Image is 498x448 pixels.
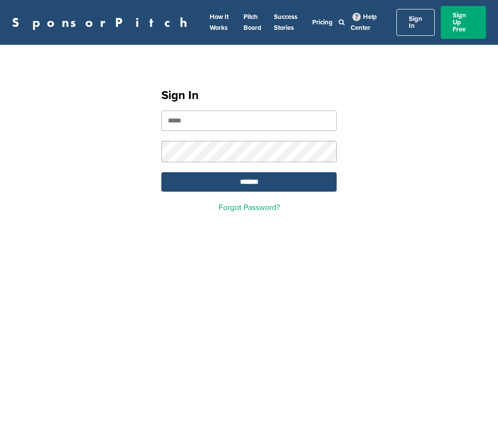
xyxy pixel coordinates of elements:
a: Sign Up Free [441,6,486,39]
a: Forgot Password? [219,203,280,213]
a: Pitch Board [244,13,261,32]
a: How It Works [210,13,229,32]
a: Sign In [396,9,435,36]
a: Help Center [351,11,377,34]
a: Success Stories [274,13,297,32]
a: SponsorPitch [12,16,194,29]
a: Pricing [312,18,333,26]
h1: Sign In [161,87,337,105]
